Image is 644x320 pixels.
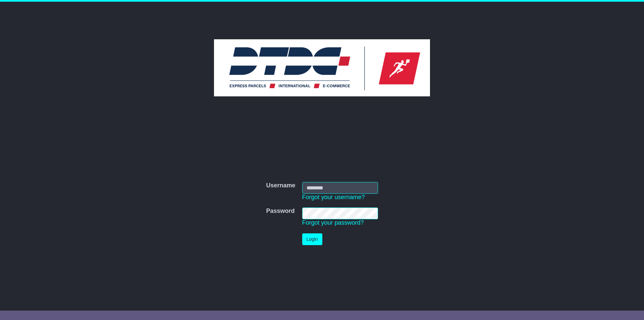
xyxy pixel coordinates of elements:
label: Username [266,182,295,189]
label: Password [266,208,294,215]
img: DTDC Australia [214,39,430,96]
button: Login [302,233,322,245]
a: Forgot your username? [302,194,365,200]
a: Forgot your password? [302,219,364,226]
